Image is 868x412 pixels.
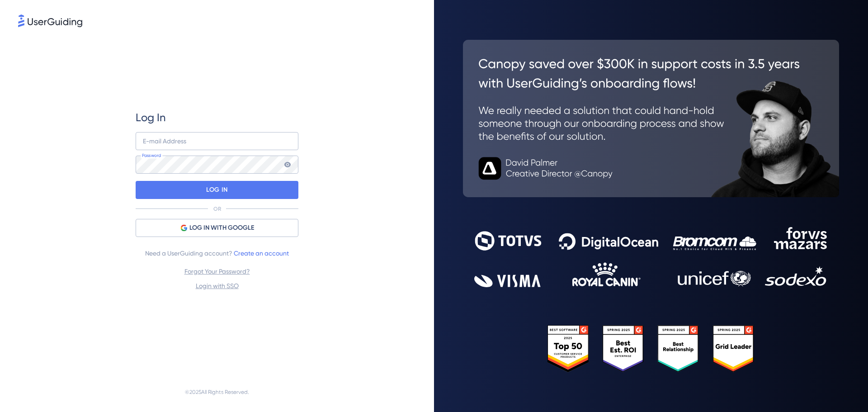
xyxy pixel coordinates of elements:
img: 9302ce2ac39453076f5bc0f2f2ca889b.svg [474,227,828,287]
img: 26c0aa7c25a843aed4baddd2b5e0fa68.svg [463,40,839,197]
span: LOG IN WITH GOOGLE [189,223,254,233]
a: Forgot Your Password? [184,268,250,275]
input: example@company.com [136,132,298,150]
p: LOG IN [206,183,227,197]
a: Login with SSO [196,282,239,289]
p: OR [213,205,221,213]
a: Create an account [234,250,289,257]
img: 8faab4ba6bc7696a72372aa768b0286c.svg [18,14,82,27]
img: 25303e33045975176eb484905ab012ff.svg [547,325,755,373]
span: © 2025 All Rights Reserved. [185,387,249,398]
span: Log In [136,110,166,125]
span: Need a UserGuiding account? [145,248,289,259]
